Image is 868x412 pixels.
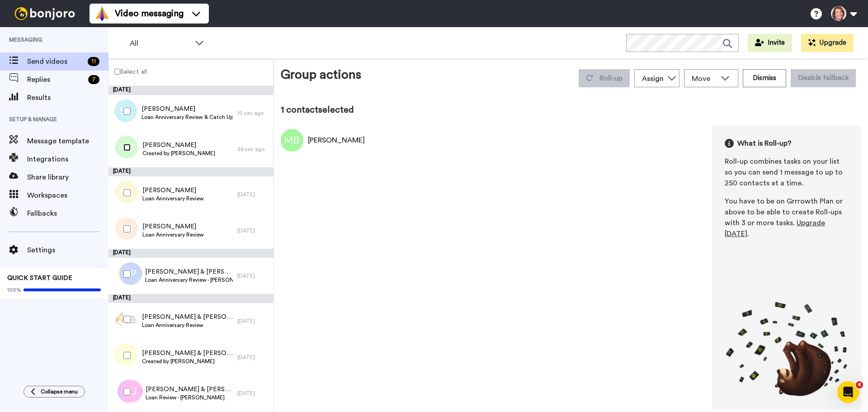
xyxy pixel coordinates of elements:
img: bj-logo-header-white.svg [11,7,79,20]
input: Select all [114,69,120,75]
span: [PERSON_NAME] [142,141,215,150]
span: What is Roll-up? [737,138,792,149]
div: Group actions [281,66,361,87]
span: Loan Anniversary Review & Catch Up - [PERSON_NAME] [142,114,233,121]
button: Invite [748,34,792,52]
span: [PERSON_NAME] [142,104,233,114]
div: Assign [642,73,664,84]
span: Move [692,73,716,84]
span: Share library [27,172,108,183]
span: Send videos [27,56,84,67]
div: 1 contact selected [281,104,861,116]
span: 100% [7,286,21,294]
button: Collapse menu [24,386,85,398]
div: [DATE] [237,317,269,325]
span: Created by [PERSON_NAME] [142,150,215,157]
div: You have to be on Grrrowth Plan or above to be able to create Roll-ups with 3 or more tasks. . [725,196,849,239]
span: Settings [27,245,108,256]
div: 36 sec ago [237,146,269,153]
div: [DATE] [237,354,269,361]
button: Dismiss [743,69,786,87]
span: [PERSON_NAME] & [PERSON_NAME] [145,267,233,276]
div: Roll-up combines tasks on your list so you can send 1 message to up to 250 contacts at a time. [725,156,849,189]
button: Disable fallback [791,69,856,87]
img: Image of Michael Behrens [281,129,303,152]
div: 10 sec ago [237,109,269,117]
div: 11 [88,57,99,66]
span: [PERSON_NAME] & [PERSON_NAME] [142,313,233,322]
div: [DATE] [237,272,269,279]
span: Loan Review - [PERSON_NAME] [146,394,233,401]
span: Integrations [27,154,108,165]
span: Replies [27,74,85,85]
span: Created by [PERSON_NAME] [142,358,233,365]
div: [DATE] [237,191,269,198]
img: joro-roll.png [725,301,849,397]
span: Loan Anniversary Review [142,322,233,329]
button: Upgrade [801,34,854,52]
span: QUICK START GUIDE [7,275,72,281]
div: [DATE] [237,390,269,397]
span: Fallbacks [27,208,108,219]
span: All [130,38,190,49]
span: Message template [27,136,108,147]
span: [PERSON_NAME] [142,186,204,195]
span: Collapse menu [41,388,78,395]
div: 7 [88,75,99,84]
span: Loan Anniversary Review [142,231,204,238]
span: Loan Anniversary Review - [PERSON_NAME] & [PERSON_NAME] [145,276,233,284]
span: [PERSON_NAME] [142,222,204,231]
img: vm-color.svg [95,6,109,21]
span: Roll-up [599,75,623,82]
div: [PERSON_NAME] [308,135,365,146]
iframe: Intercom live chat [837,381,859,403]
span: Workspaces [27,190,108,201]
span: Loan Anniversary Review [142,195,204,202]
span: [PERSON_NAME] & [PERSON_NAME] [146,385,233,394]
span: Results [27,92,108,103]
div: [DATE] [108,294,274,303]
button: Roll-up [579,69,630,87]
div: [DATE] [108,86,274,95]
label: Select all [109,66,147,77]
div: [DATE] [108,249,274,258]
span: 4 [856,381,863,388]
span: [PERSON_NAME] & [PERSON_NAME] [142,349,233,358]
div: [DATE] [237,227,269,234]
span: Video messaging [115,7,184,20]
div: [DATE] [108,167,274,176]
